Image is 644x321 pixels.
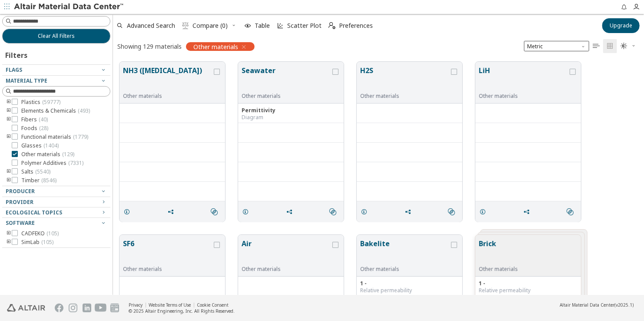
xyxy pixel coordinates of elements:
span: Advanced Search [127,23,175,29]
span: ( 40 ) [39,116,48,123]
span: Metric [524,41,589,51]
span: Functional materials [21,134,88,140]
i:  [567,208,574,215]
span: Clear All Filters [38,33,75,40]
button: Table View [589,39,603,53]
div: Relative permeability [360,287,459,294]
span: ( 7331 ) [68,159,83,167]
div: Other materials [242,266,331,273]
span: Flags [6,66,22,74]
span: Producer [6,187,35,195]
i:  [593,43,600,50]
button: Similar search [563,203,581,221]
span: ( 105 ) [41,238,53,246]
button: Share [401,203,419,221]
i:  [329,208,336,215]
button: Bakelite [360,238,449,266]
div: 1 - [479,280,578,287]
button: Theme [617,39,640,53]
button: Tile View [603,39,617,53]
div: Filters [2,43,32,64]
button: Provider [2,197,110,207]
span: Elements & Chemicals [21,107,90,114]
span: Other materials [21,151,74,158]
div: Other materials [360,266,449,273]
span: Ecological Topics [6,209,62,216]
button: Ecological Topics [2,207,110,218]
span: Polymer Additives [21,160,83,167]
button: Producer [2,186,110,197]
img: Altair Material Data Center [14,3,125,11]
span: Software [6,219,35,227]
div: Other materials [123,93,212,100]
span: ( 59777 ) [42,98,60,106]
span: Fibers [21,116,48,123]
button: LiH [479,65,568,93]
div: Other materials [479,93,568,100]
button: Share [163,203,182,221]
span: Table [255,23,270,29]
button: Share [519,203,538,221]
a: Cookie Consent [197,302,229,308]
div: Unit System [524,41,589,51]
button: Similar search [325,203,344,221]
span: Other materials [193,43,238,50]
span: Material Type [6,77,47,84]
i: toogle group [6,99,12,106]
span: Scatter Plot [287,23,322,29]
div: Showing 129 materials [117,42,182,50]
div: Relative permeability [479,287,578,294]
span: Plastics [21,99,60,106]
span: ( 5540 ) [35,168,50,175]
button: NH3 ([MEDICAL_DATA]) [123,65,212,93]
span: ( 1404 ) [43,142,59,149]
span: ( 129 ) [62,150,74,158]
div: Diagram [242,114,340,121]
button: Air [242,238,331,266]
button: Brick [479,238,518,266]
span: Upgrade [610,22,632,29]
span: Altair Material Data Center [560,302,614,308]
button: H2S [360,65,449,93]
button: Share [282,203,300,221]
button: SF6 [123,238,212,266]
span: ( 8546 ) [41,177,56,184]
span: Foods [21,125,48,132]
button: Similar search [444,203,462,221]
i: toogle group [6,168,12,175]
span: Provider [6,198,33,206]
div: Other materials [242,93,331,100]
button: Software [2,218,110,228]
span: ( 28 ) [39,124,48,132]
i: toogle group [6,107,12,114]
div: Permittivity [242,107,340,114]
i: toogle group [6,134,12,140]
span: ( 493 ) [78,107,90,114]
span: Compare (0) [193,23,228,29]
span: Preferences [339,23,373,29]
div: © 2025 Altair Engineering, Inc. All Rights Reserved. [129,308,235,314]
span: ( 105 ) [46,230,59,237]
div: Other materials [123,266,212,273]
i:  [211,208,218,215]
button: Details [475,203,494,221]
button: Upgrade [602,18,640,33]
span: Salts [21,168,50,175]
img: Altair Engineering [7,304,45,312]
div: Other materials [360,93,449,100]
i:  [607,43,614,50]
i:  [329,22,335,29]
button: Details [238,203,256,221]
span: ( 1779 ) [73,133,88,140]
button: Details [120,203,138,221]
button: Flags [2,65,110,75]
button: Details [357,203,375,221]
i:  [448,208,455,215]
span: Timber [21,177,56,184]
i:  [621,43,627,50]
a: Privacy [129,302,143,308]
button: Material Type [2,76,110,86]
span: Glasses [21,142,59,149]
div: 1 - [360,280,459,287]
div: (v2025.1) [560,302,634,308]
